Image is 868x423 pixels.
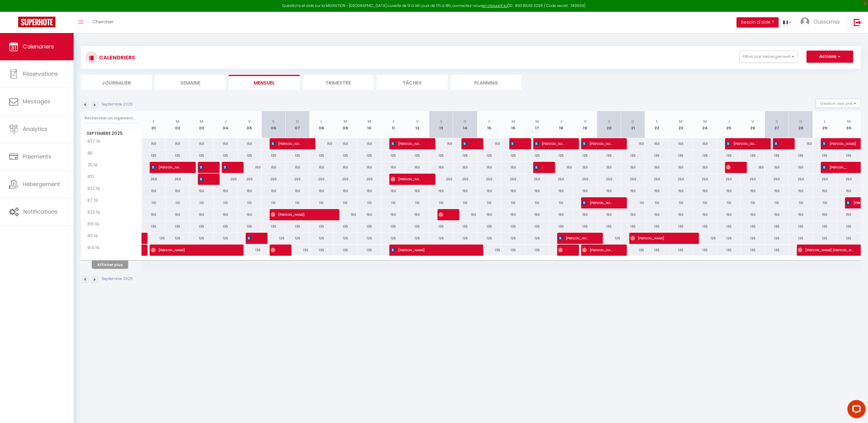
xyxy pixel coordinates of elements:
[405,209,429,220] div: 150
[737,17,779,28] button: Besoin d'aide ?
[477,174,501,185] div: 250
[357,162,381,173] div: 150
[405,111,429,138] th: 12
[765,197,789,208] div: 110
[482,3,507,8] a: en cliquant ici
[584,118,587,124] abbr: V
[344,118,347,124] abbr: M
[799,118,802,124] abbr: D
[333,150,357,161] div: 135
[247,232,254,244] span: [PERSON_NAME]
[645,174,669,185] div: 250
[621,138,645,149] div: 150
[23,98,50,105] span: Messages
[816,99,861,108] button: Gestion des prix
[23,208,58,215] span: Notifications
[645,138,669,149] div: 150
[693,150,717,161] div: 135
[669,150,693,161] div: 135
[525,209,549,220] div: 150
[5,2,23,21] button: Open LiveChat chat widget
[333,138,357,149] div: 150
[525,197,549,208] div: 110
[765,162,789,173] div: 150
[645,111,669,138] th: 22
[645,209,669,220] div: 150
[429,111,453,138] th: 13
[142,209,166,220] div: 150
[261,174,285,185] div: 250
[309,174,333,185] div: 250
[597,111,621,138] th: 20
[357,150,381,161] div: 135
[214,174,238,185] div: 250
[669,209,693,220] div: 150
[630,232,686,244] span: [PERSON_NAME]
[190,150,214,161] div: 135
[717,185,741,197] div: 150
[796,12,847,33] a: ... Oussama
[451,75,521,90] li: Planning
[229,75,300,90] li: Mensuel
[381,209,405,220] div: 150
[477,197,501,208] div: 110
[693,138,717,149] div: 150
[357,174,381,185] div: 250
[525,111,549,138] th: 17
[285,111,309,138] th: 07
[693,111,717,138] th: 24
[751,118,754,124] abbr: V
[798,244,853,256] span: [PERSON_NAME] [PERSON_NAME]
[669,174,693,185] div: 250
[214,150,238,161] div: 135
[142,197,166,208] div: 110
[238,185,261,197] div: 150
[549,150,573,161] div: 135
[525,174,549,185] div: 250
[333,185,357,197] div: 150
[142,185,166,197] div: 150
[806,51,853,63] button: Actions
[728,118,730,124] abbr: J
[333,162,357,173] div: 150
[813,18,840,25] span: Oussama
[429,197,453,208] div: 110
[621,185,645,197] div: 150
[381,162,405,173] div: 150
[549,111,573,138] th: 18
[98,51,135,64] h3: CALENDRIERS
[501,111,525,138] th: 16
[789,138,813,149] div: 150
[285,150,309,161] div: 135
[151,244,231,256] span: [PERSON_NAME]
[558,244,566,256] span: [PERSON_NAME]
[822,162,850,173] span: [PERSON_NAME]
[23,180,60,188] span: Hébergement
[549,162,573,173] div: 150
[726,138,758,149] span: [PERSON_NAME] AÏT TIZI
[190,197,214,208] div: 110
[765,174,789,185] div: 250
[238,150,261,161] div: 135
[501,174,525,185] div: 250
[741,111,765,138] th: 26
[155,75,226,90] li: Semaine
[271,209,326,220] span: [PERSON_NAME]
[813,174,837,185] div: 250
[645,197,669,208] div: 110
[534,138,566,149] span: [PERSON_NAME]
[261,150,285,161] div: 135
[199,173,207,185] span: [PERSON_NAME]
[717,111,741,138] th: 25
[214,185,238,197] div: 150
[381,111,405,138] th: 11
[238,138,261,149] div: 150
[166,174,190,185] div: 250
[377,75,447,90] li: Tâches
[453,174,477,185] div: 250
[477,138,501,149] div: 150
[82,162,105,168] span: 25 NL
[597,150,621,161] div: 135
[285,174,309,185] div: 250
[488,118,490,124] abbr: L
